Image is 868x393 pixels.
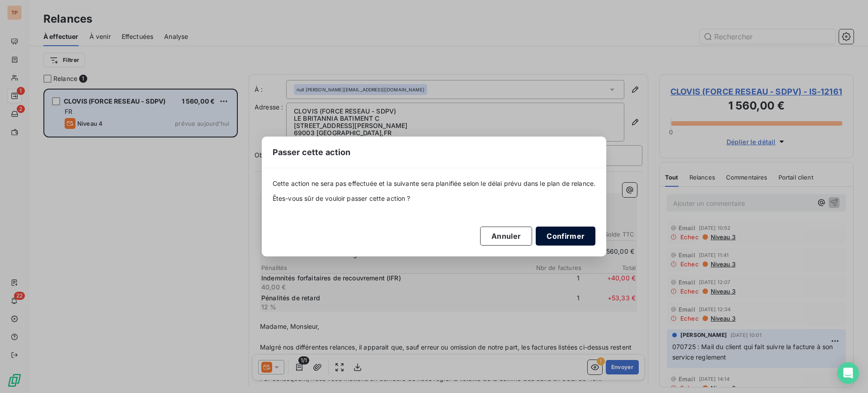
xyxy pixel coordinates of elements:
span: Êtes-vous sûr de vouloir passer cette action ? [273,194,596,203]
div: Open Intercom Messenger [837,362,859,384]
span: Passer cette action [273,146,351,158]
span: Cette action ne sera pas effectuée et la suivante sera planifiée selon le délai prévu dans le pla... [273,179,596,188]
button: Annuler [480,227,532,246]
button: Confirmer [536,227,595,246]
